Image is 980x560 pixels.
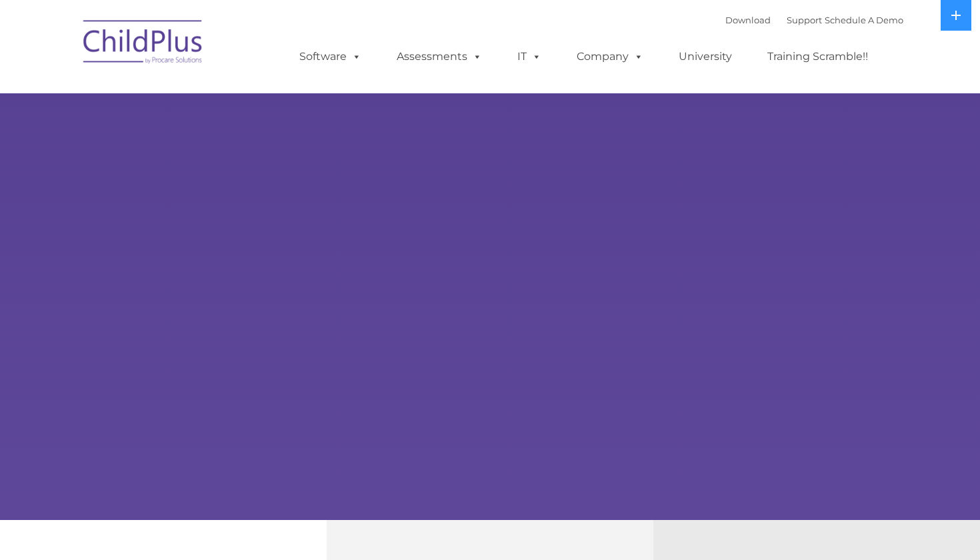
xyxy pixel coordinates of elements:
[665,43,745,70] a: University
[754,43,881,70] a: Training Scramble!!
[563,43,657,70] a: Company
[286,43,375,70] a: Software
[77,11,210,77] img: ChildPlus by Procare Solutions
[725,15,903,25] font: |
[825,15,903,25] a: Schedule A Demo
[787,15,822,25] a: Support
[383,43,495,70] a: Assessments
[725,15,771,25] a: Download
[504,43,555,70] a: IT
